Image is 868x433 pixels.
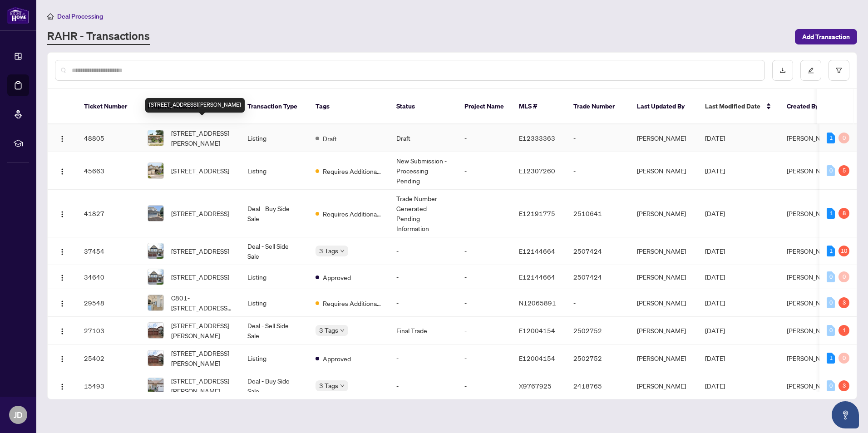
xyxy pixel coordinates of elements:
td: - [566,152,630,190]
div: [STREET_ADDRESS][PERSON_NAME] [145,98,245,113]
div: 0 [827,325,835,336]
div: 0 [827,271,835,282]
th: Last Updated By [630,89,698,124]
span: Requires Additional Docs [323,209,382,219]
span: [PERSON_NAME] [787,326,836,335]
span: 3 Tags [319,380,338,391]
button: Logo [55,323,69,338]
div: 0 [838,353,849,364]
span: [PERSON_NAME] [787,299,836,307]
th: Trade Number [566,89,630,124]
img: thumbnail-img [148,243,163,259]
img: thumbnail-img [148,163,163,178]
span: E12144664 [519,273,555,281]
span: [STREET_ADDRESS][PERSON_NAME] [171,128,233,148]
span: [PERSON_NAME] [787,382,836,390]
img: Logo [59,248,66,256]
td: - [457,265,512,289]
span: [DATE] [705,299,725,307]
td: Final Trade [389,317,457,344]
td: 2507424 [566,265,630,289]
span: JD [14,408,23,421]
th: Transaction Type [240,89,308,124]
span: [PERSON_NAME] [787,273,836,281]
th: Property Address [140,89,240,124]
td: 48805 [77,124,140,152]
span: download [779,67,786,74]
span: Approved [323,354,351,364]
td: - [457,190,512,237]
td: - [389,265,457,289]
img: Logo [59,383,66,390]
span: C801-[STREET_ADDRESS][PERSON_NAME] [171,293,233,313]
span: [STREET_ADDRESS][PERSON_NAME] [171,376,233,396]
span: E12333363 [519,134,555,142]
td: [PERSON_NAME] [630,344,698,372]
img: Logo [59,328,66,335]
span: 3 Tags [319,325,338,335]
button: Logo [55,163,69,178]
td: Deal - Sell Side Sale [240,317,308,344]
img: Logo [59,168,66,175]
div: 0 [827,165,835,176]
div: 0 [838,133,849,143]
button: filter [829,60,849,81]
span: [DATE] [705,167,725,175]
img: Logo [59,274,66,281]
span: [PERSON_NAME] [787,209,836,217]
span: down [340,249,345,253]
span: [PERSON_NAME] [787,354,836,362]
td: Trade Number Generated - Pending Information [389,190,457,237]
td: [PERSON_NAME] [630,190,698,237]
span: [STREET_ADDRESS] [171,208,229,218]
span: N12065891 [519,299,556,307]
td: - [566,124,630,152]
td: Listing [240,265,308,289]
th: Created By [779,89,834,124]
span: [DATE] [705,354,725,362]
td: 15493 [77,372,140,400]
td: 29548 [77,289,140,317]
span: Requires Additional Docs [323,298,382,308]
span: Requires Additional Docs [323,166,382,176]
span: home [47,13,54,20]
td: - [457,289,512,317]
span: [DATE] [705,382,725,390]
div: 1 [827,246,835,256]
img: thumbnail-img [148,130,163,146]
th: Status [389,89,457,124]
td: 2510641 [566,190,630,237]
button: Add Transaction [795,29,857,44]
span: E12191775 [519,209,555,217]
div: 3 [838,380,849,391]
td: Listing [240,289,308,317]
span: edit [808,67,814,74]
td: New Submission - Processing Pending [389,152,457,190]
td: - [457,152,512,190]
td: - [457,237,512,265]
th: MLS # [512,89,566,124]
td: [PERSON_NAME] [630,124,698,152]
td: 2418765 [566,372,630,400]
button: Logo [55,244,69,258]
span: [STREET_ADDRESS] [171,166,229,176]
td: [PERSON_NAME] [630,372,698,400]
button: Logo [55,295,69,310]
span: Approved [323,272,351,282]
img: thumbnail-img [148,295,163,310]
span: [DATE] [705,247,725,255]
td: 27103 [77,317,140,344]
td: - [457,124,512,152]
td: 37454 [77,237,140,265]
td: 41827 [77,190,140,237]
span: [DATE] [705,209,725,217]
th: Ticket Number [77,89,140,124]
div: 1 [827,208,835,219]
span: [PERSON_NAME] [787,167,836,175]
div: 10 [838,246,849,256]
td: [PERSON_NAME] [630,265,698,289]
div: 0 [827,297,835,308]
div: 1 [827,133,835,143]
td: - [389,289,457,317]
td: 45663 [77,152,140,190]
